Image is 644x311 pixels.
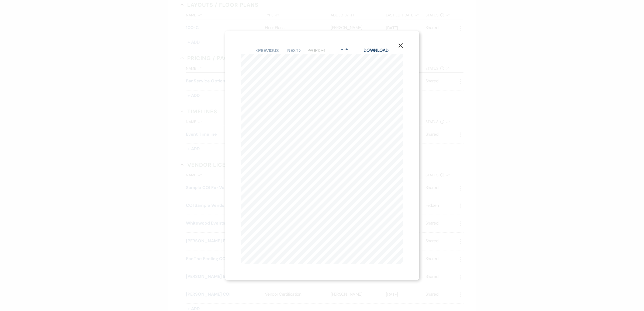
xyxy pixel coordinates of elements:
[345,47,349,51] button: +
[287,48,301,53] button: Next
[255,48,279,53] button: Previous
[340,47,344,51] button: -
[307,47,325,54] p: Page 1 of 1
[363,47,389,53] a: Download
